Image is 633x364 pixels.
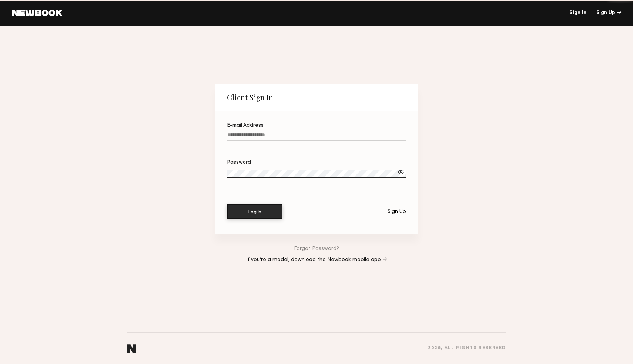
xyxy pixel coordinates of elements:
div: 2025 , all rights reserved [428,346,506,351]
div: Client Sign In [227,93,273,102]
input: E-mail Address [227,132,406,141]
button: Log In [227,204,282,219]
div: E-mail Address [227,123,406,128]
div: Sign Up [388,209,406,214]
a: Forgot Password? [294,246,339,251]
a: Sign In [569,10,586,16]
input: Password [227,170,406,178]
div: Sign Up [596,10,621,16]
div: Password [227,160,406,165]
a: If you’re a model, download the Newbook mobile app → [246,257,387,263]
